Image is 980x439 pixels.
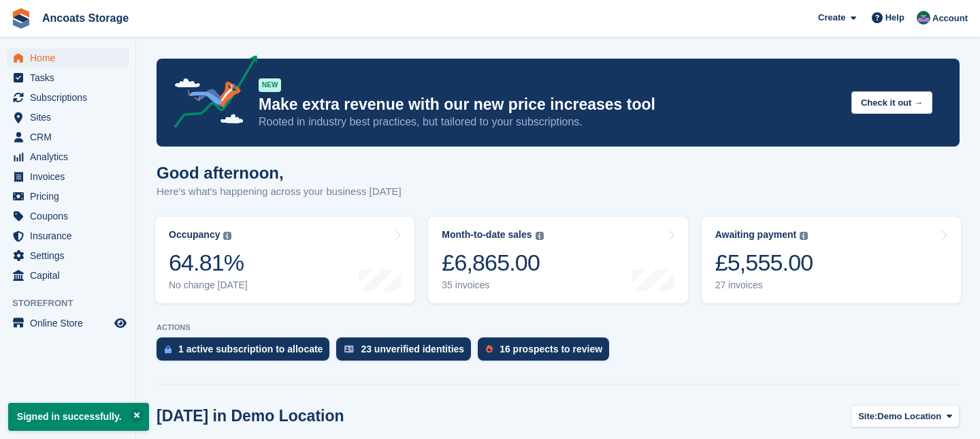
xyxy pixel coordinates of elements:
[157,407,344,425] h2: [DATE] in Demo Location
[30,88,112,107] span: Subscriptions
[30,226,112,245] span: Insurance
[715,279,813,291] div: 27 invoices
[112,315,129,331] a: Preview store
[428,217,687,303] a: Month-to-date sales £6,865.00 35 invoices
[7,187,129,206] a: menu
[932,12,968,25] span: Account
[715,249,813,277] div: £5,555.00
[715,229,797,241] div: Awaiting payment
[800,232,808,240] img: icon-info-grey-7440780725fd019a000dd9b08b2336e03edf1995a4989e88bcd33f0948082b44.svg
[851,91,932,114] button: Check it out →
[7,266,129,285] a: menu
[877,410,941,423] span: Demo Location
[157,184,402,200] p: Here's what's happening across your business [DATE]
[818,11,845,25] span: Create
[885,11,904,25] span: Help
[169,279,248,291] div: No change [DATE]
[7,88,129,107] a: menu
[37,7,134,29] a: Ancoats Storage
[7,48,129,67] a: menu
[30,48,112,67] span: Home
[30,314,112,333] span: Online Store
[30,246,112,265] span: Settings
[8,403,149,431] p: Signed in successfully.
[536,232,544,240] img: icon-info-grey-7440780725fd019a000dd9b08b2336e03edf1995a4989e88bcd33f0948082b44.svg
[157,337,336,367] a: 1 active subscription to allocate
[442,249,543,277] div: £6,865.00
[7,246,129,265] a: menu
[30,147,112,166] span: Analytics
[478,337,616,367] a: 16 prospects to review
[30,207,112,226] span: Coupons
[259,95,840,115] p: Make extra revenue with our new price increases tool
[361,344,464,354] div: 23 unverified identities
[500,344,602,354] div: 16 prospects to review
[344,345,354,353] img: verify_identity-adf6edd0f0f0b5bbfe63781bf79b02c33cf7c696d77639b501bdc392416b5a36.svg
[259,115,840,130] p: Rooted in industry best practices, but tailored to your subscriptions.
[30,108,112,127] span: Sites
[11,8,31,29] img: stora-icon-8386f47178a22dfd0bd8f6a31ec36ba5ce8667c1dd55bd0f319d3a0aa187defe.svg
[30,266,112,285] span: Capital
[7,314,129,333] a: menu
[442,229,532,241] div: Month-to-date sales
[169,249,248,277] div: 64.81%
[157,164,402,182] h1: Good afternoon,
[702,217,961,303] a: Awaiting payment £5,555.00 27 invoices
[851,405,960,427] button: Site: Demo Location
[169,229,220,241] div: Occupancy
[12,297,135,310] span: Storefront
[486,345,493,353] img: prospect-51fa495bee0391a8d652442698ab0144808aea92771e9ea1ae160a38d050c398.svg
[30,187,112,206] span: Pricing
[442,279,543,291] div: 35 invoices
[30,167,112,186] span: Invoices
[7,108,129,127] a: menu
[7,147,129,166] a: menu
[336,337,478,367] a: 23 unverified identities
[858,410,877,423] span: Site:
[30,68,112,87] span: Tasks
[259,78,281,92] div: NEW
[155,217,414,303] a: Occupancy 64.81% No change [DATE]
[30,127,112,147] span: CRM
[163,55,258,133] img: price-adjustments-announcement-icon-8257ccfd72463d97f412b2fc003d46551f7dbcb40ab6d574587a9cd5c0d94...
[223,232,231,240] img: icon-info-grey-7440780725fd019a000dd9b08b2336e03edf1995a4989e88bcd33f0948082b44.svg
[157,323,960,332] p: ACTIONS
[165,345,171,354] img: active_subscription_to_allocate_icon-d502201f5373d7db506a760aba3b589e785aa758c864c3986d89f69b8ff3...
[7,207,129,226] a: menu
[7,68,129,87] a: menu
[7,226,129,245] a: menu
[178,344,323,354] div: 1 active subscription to allocate
[7,167,129,186] a: menu
[7,127,129,147] a: menu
